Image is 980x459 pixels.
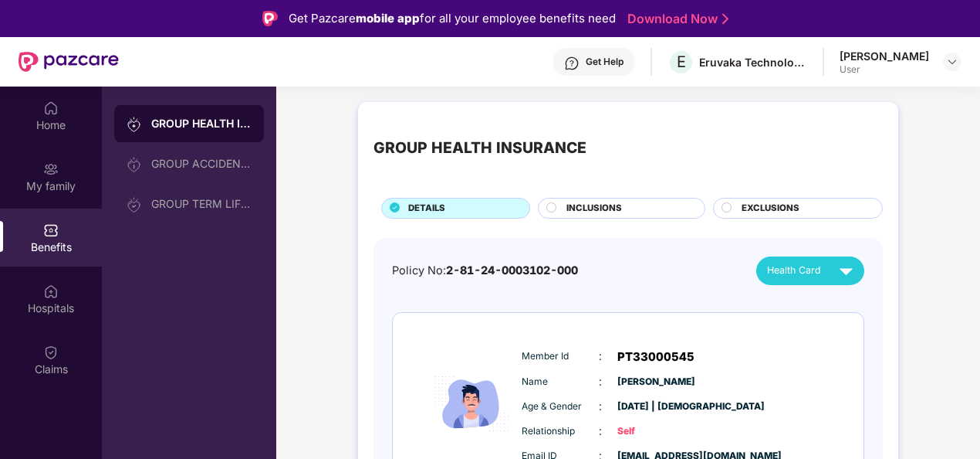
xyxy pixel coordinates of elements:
span: Health Card [767,263,821,278]
span: Self [617,424,694,439]
img: svg+xml;base64,PHN2ZyB4bWxucz0iaHR0cDovL3d3dy53My5vcmcvMjAwMC9zdmciIHZpZXdCb3g9IjAgMCAyNCAyNCIgd2... [833,257,860,284]
span: PT33000545 [617,348,694,366]
img: svg+xml;base64,PHN2ZyB3aWR0aD0iMjAiIGhlaWdodD0iMjAiIHZpZXdCb3g9IjAgMCAyMCAyMCIgZmlsbD0ibm9uZSIgeG... [127,117,142,132]
span: : [599,348,602,365]
img: svg+xml;base64,PHN2ZyBpZD0iQ2xhaW0iIHhtbG5zPSJodHRwOi8vd3d3LnczLm9yZy8yMDAwL3N2ZyIgd2lkdGg9IjIwIi... [43,345,59,360]
span: [PERSON_NAME] [617,375,694,389]
div: Eruvaka Technologies Private Limited [699,55,807,70]
div: Policy No: [392,262,578,280]
img: svg+xml;base64,PHN2ZyB3aWR0aD0iMjAiIGhlaWdodD0iMjAiIHZpZXdCb3g9IjAgMCAyMCAyMCIgZmlsbD0ibm9uZSIgeG... [127,157,142,172]
img: svg+xml;base64,PHN2ZyBpZD0iSGVscC0zMngzMiIgeG1sbnM9Imh0dHA6Ly93d3cudzMub3JnLzIwMDAvc3ZnIiB3aWR0aD... [564,56,580,71]
a: Download Now [627,11,724,27]
span: : [599,398,602,415]
div: GROUP HEALTH INSURANCE [373,136,586,160]
img: svg+xml;base64,PHN2ZyB3aWR0aD0iMjAiIGhlaWdodD0iMjAiIHZpZXdCb3g9IjAgMCAyMCAyMCIgZmlsbD0ibm9uZSIgeG... [43,161,59,177]
img: svg+xml;base64,PHN2ZyB3aWR0aD0iMjAiIGhlaWdodD0iMjAiIHZpZXdCb3g9IjAgMCAyMCAyMCIgZmlsbD0ibm9uZSIgeG... [127,197,142,212]
span: EXCLUSIONS [742,202,799,216]
div: Get Pazcare for all your employee benefits need [289,9,616,28]
div: GROUP HEALTH INSURANCE [151,116,252,131]
span: Name [522,375,599,389]
div: [PERSON_NAME] [840,49,929,63]
span: Age & Gender [522,399,599,414]
div: GROUP TERM LIFE INSURANCE [151,198,252,210]
img: svg+xml;base64,PHN2ZyBpZD0iQmVuZWZpdHMiIHhtbG5zPSJodHRwOi8vd3d3LnczLm9yZy8yMDAwL3N2ZyIgd2lkdGg9Ij... [43,223,59,238]
div: User [840,63,929,76]
img: New Pazcare Logo [19,52,119,72]
img: Logo [262,11,278,26]
strong: mobile app [356,11,420,25]
div: GROUP ACCIDENTAL INSURANCE [151,158,252,170]
button: Health Card [756,257,864,285]
span: DETAILS [408,202,445,216]
span: Member Id [522,349,599,364]
img: svg+xml;base64,PHN2ZyBpZD0iSG9tZSIgeG1sbnM9Imh0dHA6Ly93d3cudzMub3JnLzIwMDAvc3ZnIiB3aWR0aD0iMjAiIG... [43,100,59,116]
span: : [599,423,602,440]
img: svg+xml;base64,PHN2ZyBpZD0iRHJvcGRvd24tMzJ4MzIiIHhtbG5zPSJodHRwOi8vd3d3LnczLm9yZy8yMDAwL3N2ZyIgd2... [946,56,958,68]
span: : [599,373,602,390]
img: svg+xml;base64,PHN2ZyBpZD0iSG9zcGl0YWxzIiB4bWxucz0iaHR0cDovL3d3dy53My5vcmcvMjAwMC9zdmciIHdpZHRoPS... [43,284,59,299]
span: [DATE] | [DEMOGRAPHIC_DATA] [617,399,694,414]
div: Get Help [586,56,623,68]
span: E [677,53,686,71]
span: INCLUSIONS [566,202,622,216]
span: 2-81-24-0003102-000 [446,263,578,277]
span: Relationship [522,424,599,439]
img: Stroke [722,11,728,27]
